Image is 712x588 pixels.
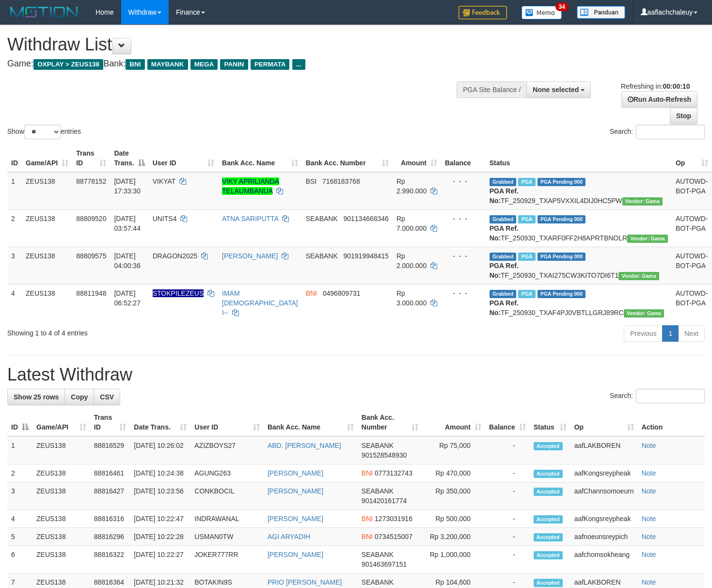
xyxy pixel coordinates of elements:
[445,214,482,223] div: - - -
[490,215,517,223] span: Grabbed
[490,187,519,205] b: PGA Ref. No:
[190,546,264,573] td: JOKER777RR
[90,436,130,464] td: 88816529
[130,482,190,510] td: [DATE] 10:23:56
[362,497,407,505] span: Copy 901420161774 to clipboard
[396,289,427,307] span: Rp 3.000.000
[22,284,72,321] td: ZEUS138
[422,528,485,546] td: Rp 3,200,000
[32,436,90,464] td: ZEUS138
[570,510,638,528] td: aafKongsreypheak
[7,436,32,464] td: 1
[375,469,412,477] span: Copy 0773132743 to clipboard
[672,172,712,210] td: AUTOWD-BOT-PGA
[618,272,659,280] span: Vendor URL: https://trx31.1velocity.biz
[153,177,175,185] span: VIKYAT
[76,215,106,222] span: 88809520
[422,546,485,573] td: Rp 1,000,000
[306,215,338,222] span: SEABANK
[518,215,535,223] span: Marked by aafkaynarin
[538,215,586,223] span: PGA Pending
[422,409,485,436] th: Amount: activate to sort column ascending
[610,125,705,139] label: Search:
[268,442,341,449] a: ABD. [PERSON_NAME]
[672,247,712,284] td: AUTOWD-BOT-PGA
[490,262,519,279] b: PGA Ref. No:
[222,252,278,260] a: [PERSON_NAME]
[570,436,638,464] td: aafLAKBOREN
[534,579,563,587] span: Accepted
[7,125,81,139] label: Show entries
[147,59,188,70] span: MAYBANK
[32,528,90,546] td: ZEUS138
[422,482,485,510] td: Rp 350,000
[672,144,712,172] th: Op: activate to sort column ascending
[486,172,672,210] td: TF_250929_TXAP5VXXIL4DIJ0HC5PW
[114,177,141,195] span: [DATE] 17:33:30
[7,5,81,19] img: MOTION_logo.png
[130,528,190,546] td: [DATE] 10:22:28
[638,409,705,436] th: Action
[610,389,705,403] label: Search:
[526,81,591,98] button: None selected
[672,284,712,321] td: AUTOWD-BOT-PGA
[72,144,110,172] th: Trans ID: activate to sort column ascending
[490,253,517,261] span: Grabbed
[490,299,519,317] b: PGA Ref. No:
[222,177,279,195] a: VIKY APRILIANDA TELAUMBANUA
[624,309,665,318] span: Vendor URL: https://trx31.1velocity.biz
[7,482,32,510] td: 3
[7,464,32,482] td: 2
[485,409,530,436] th: Balance: activate to sort column ascending
[153,252,198,260] span: DRAGON2025
[570,482,638,510] td: aafChannsomoeurn
[71,393,88,401] span: Copy
[577,6,625,19] img: panduan.png
[636,125,705,139] input: Search:
[7,528,32,546] td: 5
[534,488,563,496] span: Accepted
[422,436,485,464] td: Rp 75,000
[445,251,482,261] div: - - -
[190,59,218,70] span: MEGA
[268,578,342,586] a: PRIO [PERSON_NAME]
[90,528,130,546] td: 88816296
[24,125,61,139] select: Showentries
[32,510,90,528] td: ZEUS138
[130,409,190,436] th: Date Trans.: activate to sort column ascending
[490,224,519,242] b: PGA Ref. No:
[220,59,248,70] span: PANIN
[130,546,190,573] td: [DATE] 10:22:27
[190,436,264,464] td: AZIZBOYS27
[190,409,264,436] th: User ID: activate to sort column ascending
[130,510,190,528] td: [DATE] 10:22:47
[622,197,663,206] span: Vendor URL: https://trx31.1velocity.biz
[555,2,569,11] span: 34
[396,252,427,270] span: Rp 2.000.000
[642,515,656,523] a: Note
[672,209,712,247] td: AUTOWD-BOT-PGA
[153,215,177,222] span: UNITS4
[485,436,530,464] td: -
[642,487,656,495] a: Note
[130,436,190,464] td: [DATE] 10:26:02
[76,289,106,297] span: 88811948
[94,389,120,405] a: CSV
[362,578,394,586] span: SEABANK
[534,442,563,450] span: Accepted
[621,91,697,108] a: Run Auto-Refresh
[90,482,130,510] td: 88816427
[130,464,190,482] td: [DATE] 10:24:38
[268,533,310,540] a: AGI ARYADIH
[621,82,690,90] span: Refreshing in:
[670,108,697,124] a: Stop
[486,144,672,172] th: Status
[22,247,72,284] td: ZEUS138
[302,144,393,172] th: Bank Acc. Number: activate to sort column ascending
[7,510,32,528] td: 4
[126,59,144,70] span: BNI
[518,253,535,261] span: Marked by aafkaynarin
[7,365,705,384] h1: Latest Withdraw
[90,546,130,573] td: 88816322
[396,215,427,232] span: Rp 7.000.000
